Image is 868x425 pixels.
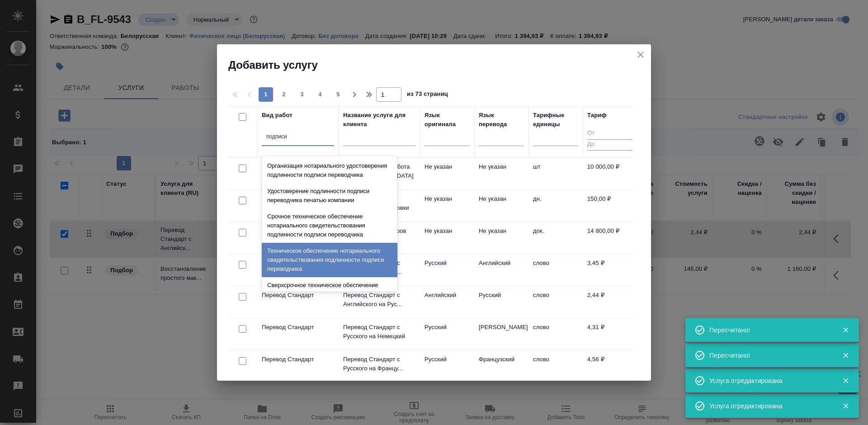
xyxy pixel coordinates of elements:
button: Закрыть [836,351,855,359]
div: Название услуги для клиента [343,111,415,129]
div: Организация нотариального удостоверения подлинности подписи переводчика [262,158,397,183]
button: Закрыть [836,326,855,334]
button: 5 [331,87,345,102]
div: Язык оригинала [425,111,470,129]
button: Закрыть [836,377,855,385]
td: Французский [474,350,528,382]
td: Не указан [474,190,528,222]
td: шт [528,158,583,189]
div: Тарифные единицы [533,111,578,129]
p: Перевод Стандарт [262,323,334,332]
td: слово [528,286,583,318]
td: 4,31 ₽ [583,318,637,350]
td: 2,44 ₽ [583,286,637,318]
td: слово [528,318,583,350]
button: 4 [313,87,327,102]
td: 3,45 ₽ [583,254,637,286]
td: 10 000,00 ₽ [583,158,637,189]
td: Не указан [420,158,474,189]
p: Перевод Стандарт [262,291,334,300]
td: Русский [420,350,474,382]
div: Услуга отредактирована [709,376,829,385]
td: Русский [420,254,474,286]
h2: Добавить услугу [228,58,651,72]
div: Вид работ [262,111,292,120]
p: Перевод Стандарт с Русского на Францу... [343,355,415,373]
button: 2 [277,87,291,102]
div: Пересчитано! [709,326,829,335]
div: Услуга отредактирована [709,401,829,411]
button: close [634,48,647,61]
span: 2 [277,90,291,99]
p: Перевод Стандарт [262,355,334,364]
td: слово [528,350,583,382]
td: 150,00 ₽ [583,190,637,222]
td: Русский [420,318,474,350]
td: 14 800,00 ₽ [583,222,637,254]
span: из 73 страниц [407,89,448,102]
td: Английский [474,254,528,286]
span: 5 [331,90,345,99]
td: 4,56 ₽ [583,350,637,382]
td: Английский [420,286,474,318]
div: Язык перевода [479,111,524,129]
span: 4 [313,90,327,99]
span: 3 [295,90,309,99]
div: Сверхсрочное техническое обеспечение нотариального свидетельствования подлинности подписи перевод... [262,277,397,312]
td: дн. [528,190,583,222]
p: Перевод Стандарт с Английского на Рус... [343,291,415,309]
div: Техническое обеспечение нотариального свидетельствования подлинности подписи переводчика [262,243,397,277]
div: Тариф [587,111,607,120]
input: До [587,139,632,151]
td: док. [528,222,583,254]
td: Не указан [420,190,474,222]
div: Удостоверение подлинности подписи переводчика печатью компании [262,183,397,208]
td: Русский [474,286,528,318]
div: Срочное техническое обеспечение нотариального свидетельствования подлинности подписи переводчика [262,208,397,243]
div: Пересчитано! [709,351,829,360]
td: Не указан [420,222,474,254]
button: Закрыть [836,402,855,410]
td: Не указан [474,158,528,189]
button: 3 [295,87,309,102]
td: Не указан [474,222,528,254]
input: От [587,128,632,139]
td: слово [528,254,583,286]
p: Перевод Стандарт с Русского на Немецкий [343,323,415,341]
td: [PERSON_NAME] [474,318,528,350]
